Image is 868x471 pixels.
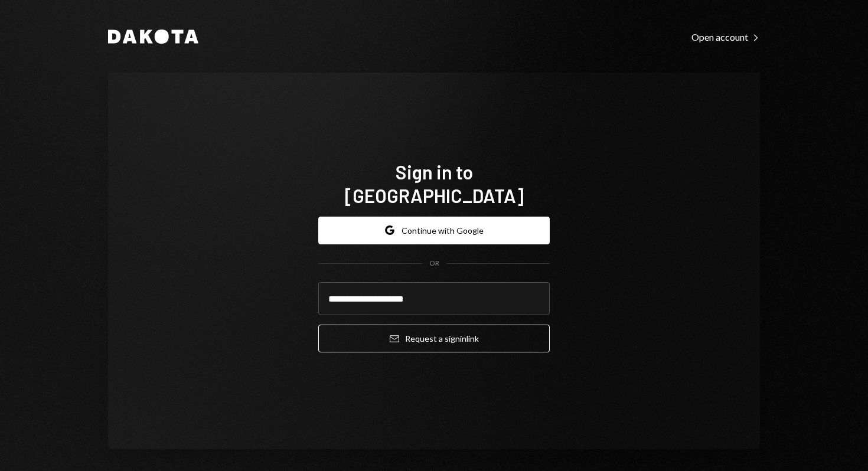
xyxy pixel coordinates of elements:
button: Request a signinlink [318,325,550,352]
div: OR [429,259,439,269]
div: Open account [691,31,760,43]
h1: Sign in to [GEOGRAPHIC_DATA] [318,160,550,207]
a: Open account [691,30,760,43]
button: Continue with Google [318,217,550,244]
